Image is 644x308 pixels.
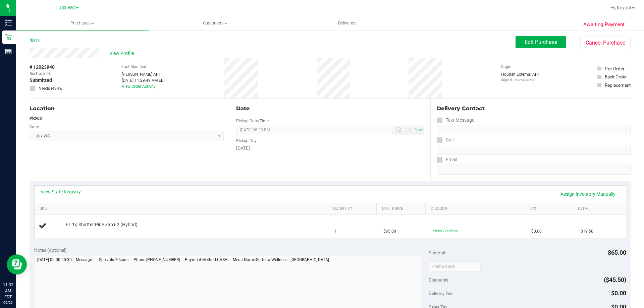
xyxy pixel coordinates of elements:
span: Purchases [16,20,149,26]
p: 11:32 AM EDT [3,282,13,300]
strong: Pickup [30,116,42,121]
div: Delivery Contact [437,105,631,113]
a: Tax [529,206,570,211]
a: View Order Activity [122,84,156,89]
a: Unit Price [382,206,423,211]
div: Pre-Order [605,65,625,72]
span: Deliveries [329,20,366,26]
a: Purchases [16,16,149,30]
label: Text Message [437,115,474,125]
span: $0.00 [611,290,626,297]
span: FT 1g Shatter Pine Zap F2 (Hybrid) [66,222,138,228]
span: Needs review [39,85,62,91]
div: [DATE] [236,145,424,152]
span: ($45.50) [604,276,626,283]
span: Jax WC [59,5,75,11]
label: Email [437,155,457,165]
span: 70conc: 70% off line [433,229,458,232]
span: $65.00 [608,249,626,256]
a: Deliveries [281,16,414,30]
p: Original ID: 329038592 [501,77,539,82]
div: Replacement [605,82,631,88]
span: $65.00 [383,228,396,235]
label: Store [30,124,39,130]
span: Delivery Fee [429,291,452,296]
a: Customers [149,16,281,30]
span: Submitted [30,77,52,84]
span: Awaiting Payment [583,21,625,28]
label: Call [437,135,453,145]
inline-svg: Retail [5,34,12,41]
input: Format: (999) 999-9999 [437,125,631,135]
span: Edit Purchase [525,39,557,45]
div: Location [30,105,224,113]
span: Subtotal [429,250,445,255]
span: 1 [334,228,336,235]
button: Edit Purchase [516,36,566,48]
span: - [53,71,54,77]
span: $0.00 [531,228,542,235]
span: $19.50 [581,228,593,235]
div: Date [236,105,424,113]
a: Total [577,206,618,211]
input: Format: (999) 999-9999 [437,145,631,155]
input: Promo Code [429,261,481,271]
a: Assign Inventory Manually [556,188,620,200]
div: Flourish External API [501,71,539,82]
inline-svg: Reports [5,48,12,55]
span: Hi, Keyon! [610,5,631,10]
div: [PERSON_NAME] API [122,71,166,77]
a: View State Registry [41,188,81,195]
label: Pickup Date/Time [236,118,269,124]
iframe: Resource center [7,254,27,274]
inline-svg: Inventory [5,19,12,26]
div: Back Order [605,73,627,80]
span: Discounts [429,274,448,286]
span: BioTrack ID: [30,71,51,77]
a: Quantity [333,206,374,211]
a: Back [30,38,40,43]
span: View Profile [109,50,136,57]
div: [DATE] 11:29:49 AM EDT [122,77,166,83]
button: Cancel Purchase [580,37,631,49]
label: Pickup Day [236,138,257,144]
span: # 12023940 [30,64,55,71]
a: Discount [431,206,521,211]
p: 09/29 [3,300,13,305]
label: Last Modified [122,64,146,70]
span: Customers [149,20,281,26]
a: SKU [40,206,325,211]
span: Notes (optional) [34,247,67,253]
label: Origin [501,64,512,70]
